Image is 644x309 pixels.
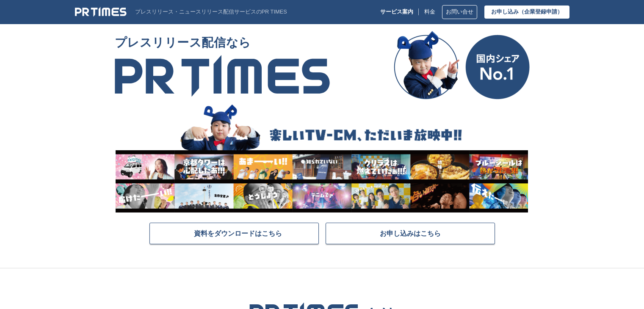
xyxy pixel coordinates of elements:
[394,31,530,99] img: 国内シェア No.1
[115,55,330,97] img: PR TIMES
[149,223,319,244] a: 資料をダウンロードはこちら
[380,9,413,15] p: サービス案内
[519,8,563,15] span: （企業登録申請）
[442,5,477,19] a: お問い合せ
[484,6,569,19] a: お申し込み（企業登録申請）
[135,9,287,15] p: プレスリリース・ニュースリリース配信サービスのPR TIMES
[326,223,495,244] a: お申し込みはこちら
[115,103,528,212] img: 楽しいTV-CM、ただいま放映中!!
[194,229,282,237] span: 資料をダウンロードはこちら
[424,9,435,15] a: 料金
[75,7,127,17] img: PR TIMES
[115,31,330,55] span: プレスリリース配信なら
